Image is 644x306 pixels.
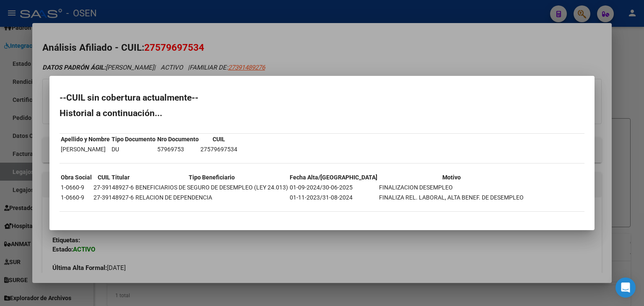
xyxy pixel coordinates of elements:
[93,173,134,182] th: CUIL Titular
[93,183,134,192] td: 27-39148927-6
[289,173,378,182] th: Fecha Alta/[GEOGRAPHIC_DATA]
[289,183,378,192] td: 01-09-2024/30-06-2025
[379,193,524,202] td: FINALIZA REL. LABORAL, ALTA BENEF. DE DESEMPLEO
[60,193,92,202] td: 1-0660-9
[60,183,92,192] td: 1-0660-9
[379,183,524,192] td: FINALIZACION DESEMPLEO
[200,135,238,144] th: CUIL
[615,277,636,298] div: Open Intercom Messenger
[135,193,288,202] td: RELACION DE DEPENDENCIA
[111,135,156,144] th: Tipo Documento
[200,145,238,154] td: 27579697534
[93,193,134,202] td: 27-39148927-6
[60,145,110,154] td: [PERSON_NAME]
[135,173,288,182] th: Tipo Beneficiario
[157,145,199,154] td: 57969753
[111,145,156,154] td: DU
[60,109,584,117] h2: Historial a continuación...
[289,193,378,202] td: 01-11-2023/31-08-2024
[60,135,110,144] th: Apellido y Nombre
[379,173,524,182] th: Motivo
[135,183,288,192] td: BENEFICIARIOS DE SEGURO DE DESEMPLEO (LEY 24.013)
[60,173,92,182] th: Obra Social
[157,135,199,144] th: Nro Documento
[60,93,584,102] h2: --CUIL sin cobertura actualmente--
